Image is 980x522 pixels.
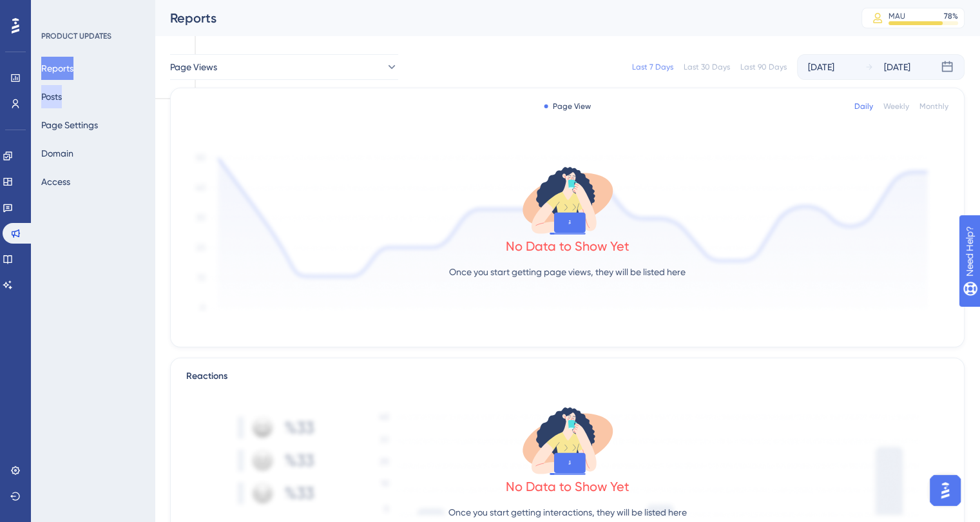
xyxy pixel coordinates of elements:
button: Access [41,170,70,193]
span: Page Views [170,59,217,75]
div: No Data to Show Yet [506,237,629,255]
div: MAU [889,11,905,21]
p: Once you start getting page views, they will be listed here [449,264,686,280]
div: Reports [170,9,829,27]
div: [DATE] [884,59,910,75]
button: Page Views [170,54,398,80]
iframe: UserGuiding AI Assistant Launcher [926,471,965,510]
div: Page View [544,101,591,111]
div: No Data to Show Yet [506,478,629,496]
div: Weekly [883,101,909,111]
div: Last 7 Days [632,62,673,72]
div: Last 30 Days [684,62,730,72]
div: [DATE] [808,59,834,75]
div: 78 % [944,11,958,21]
div: Reactions [186,369,948,384]
button: Posts [41,85,62,108]
div: Monthly [919,101,948,111]
button: Domain [41,142,73,165]
span: Need Help? [30,3,81,19]
div: PRODUCT UPDATES [41,31,111,41]
div: Last 90 Days [740,62,787,72]
button: Reports [41,57,73,80]
button: Page Settings [41,113,98,137]
div: Daily [854,101,873,111]
p: Once you start getting interactions, they will be listed here [448,505,687,520]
